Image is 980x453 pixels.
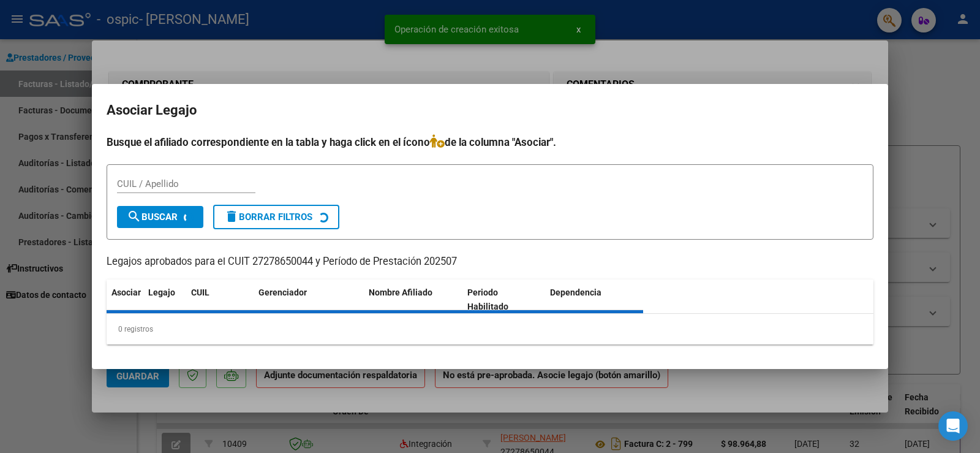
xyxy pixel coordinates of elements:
[550,287,601,297] span: Dependencia
[107,280,143,320] datatable-header-cell: Asociar
[107,254,873,270] p: Legajos aprobados para el CUIT 27278650044 y Período de Prestación 202507
[191,287,209,297] span: CUIL
[111,287,141,297] span: Asociar
[213,205,339,229] button: Borrar Filtros
[148,287,175,297] span: Legajo
[107,99,873,122] h2: Asociar Legajo
[369,287,432,297] span: Nombre Afiliado
[258,287,307,297] span: Gerenciador
[254,280,364,320] datatable-header-cell: Gerenciador
[186,280,254,320] datatable-header-cell: CUIL
[467,287,508,311] span: Periodo Habilitado
[224,209,239,224] mat-icon: delete
[117,206,203,228] button: Buscar
[127,211,178,223] span: Buscar
[462,280,545,320] datatable-header-cell: Periodo Habilitado
[545,280,644,320] datatable-header-cell: Dependencia
[107,134,873,150] h4: Busque el afiliado correspondiente en la tabla y haga click en el ícono de la columna "Asociar".
[938,411,968,441] div: Open Intercom Messenger
[364,280,462,320] datatable-header-cell: Nombre Afiliado
[107,314,873,345] div: 0 registros
[127,209,141,224] mat-icon: search
[143,280,186,320] datatable-header-cell: Legajo
[224,211,312,223] span: Borrar Filtros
